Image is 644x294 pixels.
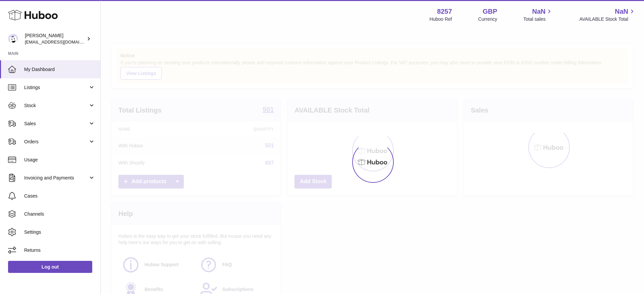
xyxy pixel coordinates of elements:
[24,102,88,109] span: Stock
[24,66,95,73] span: My Dashboard
[24,193,95,199] span: Cases
[8,261,92,273] a: Log out
[478,16,497,22] div: Currency
[430,16,452,22] div: Huboo Ref
[579,16,636,22] span: AVAILABLE Stock Total
[24,157,95,163] span: Usage
[8,34,18,44] img: internalAdmin-8257@internal.huboo.com
[437,7,452,16] strong: 8257
[24,229,95,235] span: Settings
[24,175,88,181] span: Invoicing and Payments
[483,7,497,16] strong: GBP
[24,247,95,253] span: Returns
[25,32,85,45] div: [PERSON_NAME]
[24,139,88,145] span: Orders
[579,7,636,22] a: NaN AVAILABLE Stock Total
[532,7,545,16] span: NaN
[523,7,553,22] a: NaN Total sales
[25,39,99,45] span: [EMAIL_ADDRESS][DOMAIN_NAME]
[24,121,88,127] span: Sales
[615,7,628,16] span: NaN
[24,84,88,91] span: Listings
[523,16,553,22] span: Total sales
[24,211,95,217] span: Channels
